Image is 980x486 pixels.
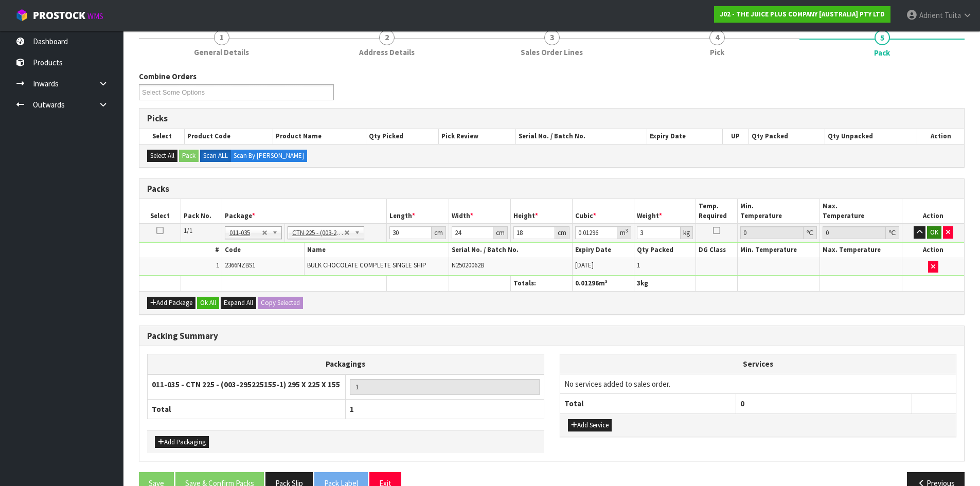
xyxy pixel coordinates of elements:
[573,276,634,291] th: m³
[919,10,943,20] span: Adrient
[216,261,219,269] span: 1
[224,298,253,307] span: Expand All
[225,261,255,269] span: 2366NZBS1
[185,129,273,143] th: Product Code
[179,150,199,162] button: Pack
[737,199,819,223] th: Min. Temperature
[139,199,181,223] th: Select
[452,261,484,269] span: N25020062B
[720,10,885,19] strong: J02 - THE JUICE PLUS COMPANY [AUSTRALIA] PTY LTD
[560,394,736,413] th: Total
[155,436,209,448] button: Add Packaging
[147,297,195,309] button: Add Package
[825,129,917,143] th: Qty Unpacked
[874,47,890,58] span: Pack
[258,297,303,309] button: Copy Selected
[714,6,890,23] a: J02 - THE JUICE PLUS COMPANY [AUSTRALIA] PTY LTD
[194,47,249,58] span: General Details
[634,243,696,258] th: Qty Packed
[33,9,85,22] span: ProStock
[637,279,640,287] span: 3
[521,47,583,58] span: Sales Order Lines
[819,199,902,223] th: Max. Temperature
[222,199,387,223] th: Package
[493,226,508,239] div: cm
[147,184,956,194] h3: Packs
[184,226,192,235] span: 1/1
[560,354,956,374] th: Services
[710,47,724,58] span: Pick
[637,261,640,269] span: 1
[749,129,825,143] th: Qty Packed
[292,227,344,239] span: CTN 225 - (003-295225155-1) 295 X 225 X 155
[902,199,964,223] th: Action
[875,30,890,45] span: 5
[147,150,177,162] button: Select All
[617,226,631,239] div: m
[197,297,219,309] button: Ok All
[573,199,634,223] th: Cubic
[634,276,696,291] th: kg
[229,227,262,239] span: 011-035
[147,114,956,123] h3: Picks
[696,199,737,223] th: Temp. Required
[709,30,725,45] span: 4
[575,261,594,269] span: [DATE]
[886,226,899,239] div: ℃
[200,150,231,162] label: Scan ALL
[681,226,693,239] div: kg
[917,129,964,143] th: Action
[647,129,723,143] th: Expiry Date
[804,226,817,239] div: ℃
[568,419,612,431] button: Add Service
[510,276,572,291] th: Totals:
[740,399,744,408] span: 0
[359,47,415,58] span: Address Details
[573,243,634,258] th: Expiry Date
[87,11,103,21] small: WMS
[214,30,229,45] span: 1
[722,129,749,143] th: UP
[544,30,560,45] span: 3
[139,129,185,143] th: Select
[148,399,346,419] th: Total
[626,227,628,234] sup: 3
[555,226,569,239] div: cm
[305,243,449,258] th: Name
[152,380,340,389] strong: 011-035 - CTN 225 - (003-295225155-1) 295 X 225 X 155
[273,129,366,143] th: Product Name
[181,199,222,223] th: Pack No.
[449,199,510,223] th: Width
[366,129,439,143] th: Qty Picked
[379,30,395,45] span: 2
[307,261,426,269] span: BULK CHOCOLATE COMPLETE SINGLE SHIP
[148,354,544,374] th: Packagings
[819,243,902,258] th: Max. Temperature
[575,279,599,287] span: 0.01296
[449,243,572,258] th: Serial No. / Batch No.
[350,404,354,414] span: 1
[945,10,961,20] span: Tuita
[510,199,572,223] th: Height
[516,129,647,143] th: Serial No. / Batch No.
[902,243,964,258] th: Action
[139,71,197,82] label: Combine Orders
[147,331,956,341] h3: Packing Summary
[927,226,941,239] button: OK
[230,150,307,162] label: Scan By [PERSON_NAME]
[15,9,28,22] img: cube-alt.png
[737,243,819,258] th: Min. Temperature
[560,374,956,393] td: No services added to sales order.
[139,243,222,258] th: #
[439,129,516,143] th: Pick Review
[387,199,449,223] th: Length
[221,297,256,309] button: Expand All
[696,243,737,258] th: DG Class
[222,243,304,258] th: Code
[432,226,446,239] div: cm
[634,199,696,223] th: Weight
